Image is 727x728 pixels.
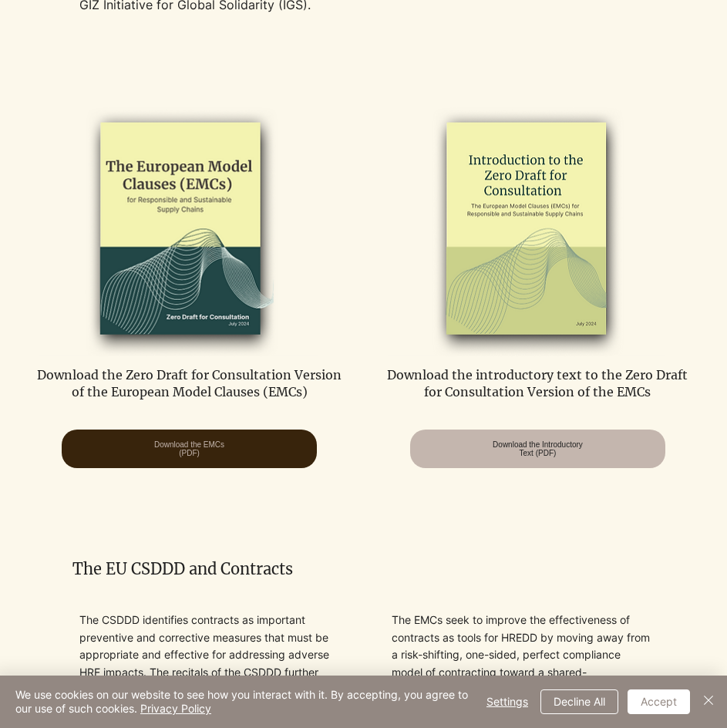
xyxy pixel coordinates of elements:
a: Privacy Policy [140,702,211,715]
a: Download the EMCs (PDF) [62,430,318,468]
img: EMCs-zero-draft-2024_edited.png [39,103,318,356]
span: Settings [486,690,528,713]
h2: The EU CSDDD and Contracts [72,558,654,580]
button: Decline All [540,689,618,714]
p: Download the Zero Draft for Consultation Version of the European Model Clauses (EMCs) [29,366,349,401]
span: We use cookies on our website to see how you interact with it. By accepting, you agree to our use... [15,688,468,716]
button: Close [699,688,718,716]
img: emcs_zero_draft_intro_2024_edited.png [388,103,666,356]
img: Close [699,691,718,709]
span: Download the Introductory Text (PDF) [493,440,583,457]
p: Download the introductory text to the Zero Draft for Consultation Version of the EMCs [378,366,698,401]
a: Download the Introductory Text (PDF) [410,430,666,468]
span: Download the EMCs (PDF) [154,440,224,457]
button: Accept [628,689,690,714]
